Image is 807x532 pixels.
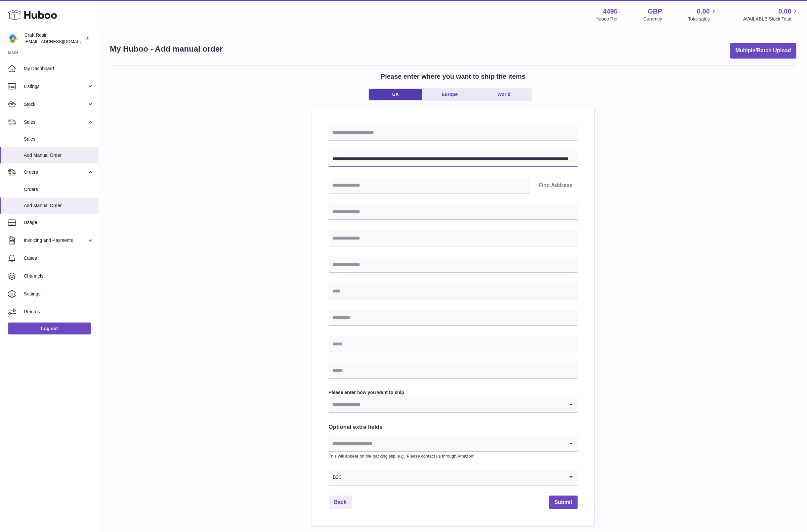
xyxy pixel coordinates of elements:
span: B2C [329,470,342,485]
span: Sales [24,119,87,125]
input: Search for option [329,436,565,451]
button: Multiple/Batch Upload [730,43,796,59]
span: AVAILABLE Stock Total [743,16,799,22]
a: Europe [423,89,476,100]
img: craftresinuk@gmail.com [8,33,18,43]
button: Submit [549,496,577,509]
span: Add Manual Order [24,152,94,158]
p: This will appear on the packing slip. e.g. 'Please contact us through Amazon' [329,453,578,459]
span: Invoicing and Payments [24,237,87,244]
strong: GBP [648,7,662,16]
div: Craft Resin [24,32,84,45]
span: Total sales [688,16,717,22]
span: Channels [24,273,94,279]
span: Cases [24,255,94,261]
span: Stock [24,101,87,108]
span: Usage [24,219,94,226]
span: Listings [24,83,87,90]
a: 0.00 Total sales [688,7,717,22]
div: Search for option [329,436,578,452]
h2: Optional extra fields [329,423,578,431]
span: 0.00 [697,7,710,16]
span: Returns [24,309,94,315]
div: Search for option [329,470,578,486]
div: Currency [644,16,662,22]
div: Search for option [329,397,578,413]
span: My Dashboard [24,66,94,72]
span: Sales [24,136,94,142]
input: Search for option [342,470,565,485]
a: Back [329,496,352,509]
a: World [478,89,531,100]
h2: Please enter where you want to ship the items [381,72,526,81]
span: Add Manual Order [24,202,94,209]
a: Log out [8,323,91,334]
label: Please enter how you want to ship [329,389,578,396]
h1: My Huboo - Add manual order [110,44,223,54]
strong: 4495 [603,7,618,16]
div: Huboo Ref [596,16,618,22]
span: 0.00 [779,7,791,16]
input: Search for option [329,397,565,412]
span: [EMAIL_ADDRESS][DOMAIN_NAME] [24,39,97,44]
a: UK [369,89,422,100]
span: Settings [24,291,94,297]
a: 0.00 AVAILABLE Stock Total [743,7,799,22]
span: Orders [24,186,94,193]
span: Orders [24,169,87,175]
